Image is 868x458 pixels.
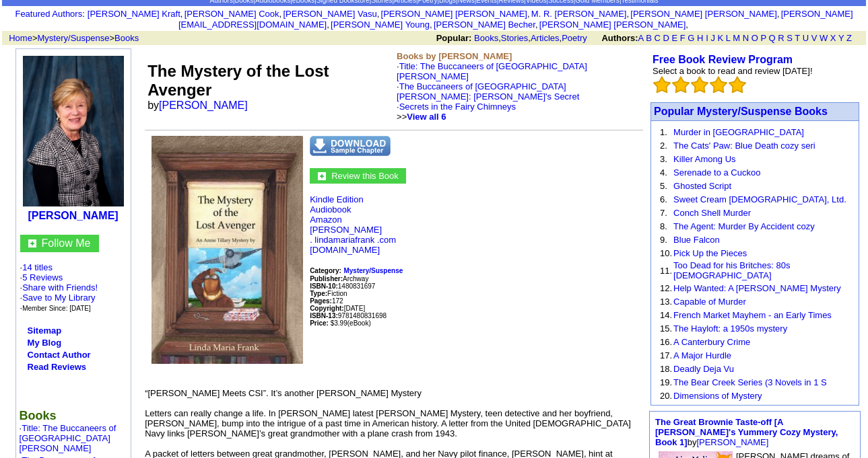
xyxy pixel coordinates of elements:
[145,319,481,379] font: (eBook)
[787,33,793,43] a: S
[432,22,434,29] font: i
[710,76,727,93] img: bigemptystars.png
[654,33,660,43] a: C
[660,364,672,374] font: 18.
[20,453,20,455] img: shim.gif
[673,154,735,164] a: Killer Among Us
[185,9,279,19] a: [PERSON_NAME] Cook
[310,312,338,319] b: ISBN-13:
[4,33,139,43] font: > >
[434,20,535,30] a: [PERSON_NAME] Becher
[673,310,832,320] a: French Market Mayhem - an Early Times
[688,33,694,43] a: G
[638,33,644,43] a: A
[743,33,749,43] a: N
[653,66,813,76] font: Select a book to read and review [DATE]!
[310,204,351,215] a: Audiobook
[329,22,331,29] font: i
[310,235,396,245] a: . lindamariafrank .com
[310,282,375,290] font: 1480831697
[28,350,91,360] a: Contact Author
[38,33,110,43] a: Mystery/Suspense
[673,323,787,334] a: The Hayloft: a 1950s mystery
[501,33,528,43] a: Stories
[673,377,827,387] a: The Bear Creek Series (3 Novels in 1 S
[710,33,715,43] a: J
[660,350,672,360] font: 17.
[331,319,347,327] font: $3.99
[397,51,512,61] b: Books by [PERSON_NAME]
[671,33,677,43] a: E
[673,350,731,360] a: A Major Hurdle
[310,194,364,204] a: Kindle Edition
[159,100,248,111] a: [PERSON_NAME]
[407,112,446,122] a: View all 6
[673,248,747,258] a: Pick Up the Pieces
[663,33,669,43] a: D
[531,9,627,19] a: M. R. [PERSON_NAME]
[310,136,391,156] img: dnsample.png
[846,33,852,43] a: Z
[660,310,672,320] font: 14.
[680,33,686,43] a: F
[673,167,760,178] a: Serenade to a Cuckoo
[20,282,98,313] font: · · ·
[655,417,838,447] font: by
[673,260,790,280] a: Too Dead for his Britches: 80s [DEMOGRAPHIC_DATA]
[660,154,667,164] font: 3.
[22,305,91,312] font: Member Since: [DATE]
[830,33,836,43] a: X
[397,61,587,122] font: ·
[343,265,403,275] a: Mystery/Suspense
[660,141,667,151] font: 2.
[811,33,817,43] a: V
[178,9,853,30] a: [PERSON_NAME] [EMAIL_ADDRESS][DOMAIN_NAME]
[660,181,667,191] font: 5.
[706,33,708,43] a: I
[660,377,672,387] font: 19.
[530,11,531,18] font: i
[22,293,95,303] a: Save to My Library
[20,409,57,422] b: Books
[673,141,815,151] a: The Cats' Paw: Blue Death cozy seri
[145,364,481,377] iframe: fb:like Facebook Social Plugin
[673,221,815,231] a: The Agent: Murder By Accident cozy
[331,20,430,30] a: [PERSON_NAME] Young
[310,297,332,305] b: Pages:
[281,11,283,18] font: i
[601,33,638,43] b: Authors:
[733,33,740,43] a: M
[88,9,853,30] font: , , , , , , , , , ,
[673,235,720,245] a: Blue Falcon
[660,248,672,258] font: 10.
[655,417,838,447] a: The Great Brownie Taste-off [A [PERSON_NAME]'s Yummery Cozy Mystery, Book 1]
[539,20,686,30] a: [PERSON_NAME] [PERSON_NAME]
[310,319,329,327] b: Price:
[779,11,780,18] font: i
[22,282,98,293] a: Share with Friends!
[646,33,652,43] a: B
[310,290,347,297] font: Fiction
[331,171,399,181] font: Review this Book
[15,9,84,19] font: :
[399,102,516,112] a: Secrets in the Fairy Chimneys
[688,22,690,29] font: i
[673,194,846,204] a: Sweet Cream [DEMOGRAPHIC_DATA], Ltd.
[654,106,828,117] a: Popular Mystery/Suspense Books
[310,275,368,282] font: Archway
[23,56,124,206] img: 170599.jpg
[653,76,671,93] img: bigemptystars.png
[147,62,329,99] font: The Mystery of the Lost Avenger
[760,33,766,43] a: P
[310,305,344,312] font: Copyright:
[397,61,587,81] a: Title: The Buccaneers of [GEOGRAPHIC_DATA][PERSON_NAME]
[28,239,36,247] img: gc.jpg
[660,194,667,204] font: 6.
[42,237,91,249] a: Follow Me
[673,283,841,293] a: Help Wanted: A [PERSON_NAME] Mystery
[20,423,116,453] font: ·
[344,305,365,312] font: [DATE]
[310,225,382,235] a: [PERSON_NAME]
[28,210,118,221] a: [PERSON_NAME]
